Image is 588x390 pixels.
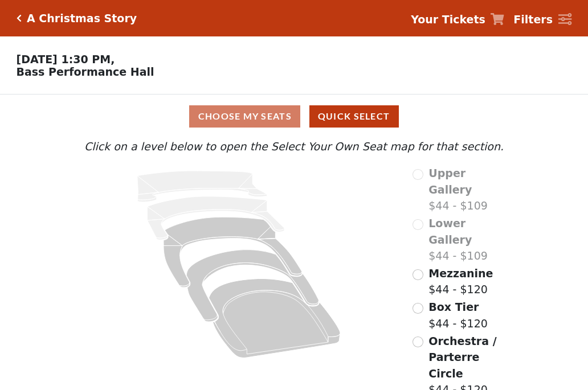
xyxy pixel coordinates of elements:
span: Mezzanine [428,267,493,280]
path: Orchestra / Parterre Circle - Seats Available: 161 [209,279,341,358]
span: Lower Gallery [428,217,472,246]
strong: Filters [513,13,553,26]
a: Filters [513,11,571,28]
button: Quick Select [309,105,399,128]
span: Box Tier [428,301,479,313]
strong: Your Tickets [411,13,485,26]
label: $44 - $120 [428,265,493,298]
h5: A Christmas Story [27,12,137,25]
label: $44 - $109 [428,165,507,214]
label: $44 - $120 [428,299,488,331]
span: Upper Gallery [428,167,472,196]
label: $44 - $109 [428,215,507,264]
path: Upper Gallery - Seats Available: 0 [137,171,267,202]
a: Your Tickets [411,11,504,28]
path: Lower Gallery - Seats Available: 0 [148,196,285,240]
a: Click here to go back to filters [17,14,22,22]
p: Click on a level below to open the Select Your Own Seat map for that section. [81,138,507,155]
span: Orchestra / Parterre Circle [428,335,496,380]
